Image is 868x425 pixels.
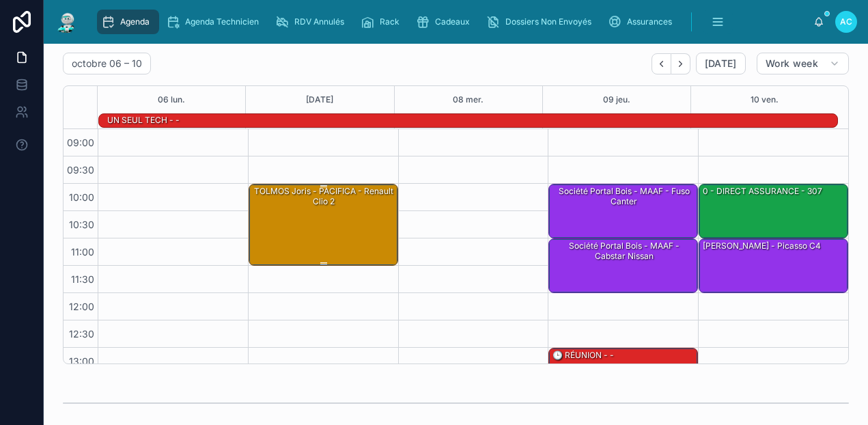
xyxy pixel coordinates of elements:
[158,86,185,113] button: 06 lun.
[840,16,852,27] span: AC
[66,191,98,203] span: 10:00
[699,184,848,238] div: 0 - DIRECT ASSURANCE - 307
[696,53,746,74] button: [DATE]
[68,246,98,258] span: 11:00
[757,53,849,74] button: Work week
[249,184,397,265] div: TOLMOS Joris - PACIFICA - Renault Clio 2
[64,164,98,176] span: 09:30
[549,348,697,374] div: 🕒 RÉUNION - -
[55,11,79,33] img: App logo
[604,10,682,34] a: Assurances
[64,137,98,148] span: 09:00
[106,114,181,126] div: UN SEUL TECH - -
[66,355,98,367] span: 13:00
[68,273,98,285] span: 11:30
[751,86,779,113] button: 10 ven.
[505,16,591,27] span: Dossiers Non Envoyés
[271,10,354,34] a: RDV Annulés
[627,16,672,27] span: Assurances
[106,113,181,127] div: UN SEUL TECH - -
[120,16,150,27] span: Agenda
[705,57,737,70] span: [DATE]
[185,16,259,27] span: Agenda Technicien
[90,7,813,37] div: scrollable content
[603,86,630,113] button: 09 jeu.
[549,184,697,238] div: Société Portal bois - MAAF - Fuso canter
[97,10,159,34] a: Agenda
[551,349,615,361] div: 🕒 RÉUNION - -
[162,10,268,34] a: Agenda Technicien
[701,240,822,252] div: [PERSON_NAME] - picasso c4
[72,57,142,70] h2: octobre 06 – 10
[66,328,98,340] span: 12:30
[482,10,601,34] a: Dossiers Non Envoyés
[251,185,397,208] div: TOLMOS Joris - PACIFICA - Renault Clio 2
[306,86,333,113] button: [DATE]
[701,185,824,197] div: 0 - DIRECT ASSURANCE - 307
[453,86,484,113] button: 08 mer.
[435,16,470,27] span: Cadeaux
[699,239,848,292] div: [PERSON_NAME] - picasso c4
[549,239,697,292] div: Société Portal bois - MAAF - cabstar nissan
[66,301,98,312] span: 12:00
[652,53,671,74] button: Back
[380,16,400,27] span: Rack
[551,185,697,208] div: Société Portal bois - MAAF - Fuso canter
[671,53,690,74] button: Next
[294,16,344,27] span: RDV Annulés
[66,219,98,230] span: 10:30
[766,57,818,70] span: Work week
[551,240,697,262] div: Société Portal bois - MAAF - cabstar nissan
[412,10,479,34] a: Cadeaux
[356,10,409,34] a: Rack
